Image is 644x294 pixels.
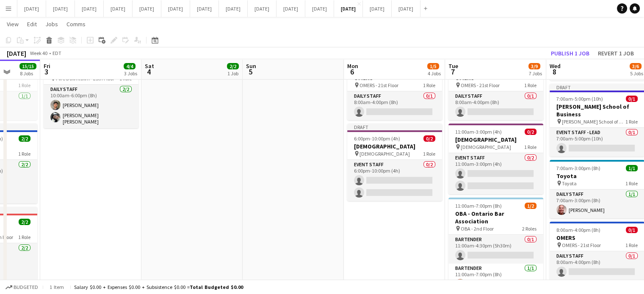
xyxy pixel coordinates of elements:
[625,180,638,187] span: 1 Role
[625,118,638,125] span: 1 Role
[144,67,154,77] span: 4
[18,82,30,88] span: 1 Role
[524,144,536,150] span: 1 Role
[562,242,601,248] span: OMERS - 21st Floor
[19,219,30,225] span: 2/2
[461,82,500,88] span: OMERS - 21st Floor
[124,70,137,77] div: 3 Jobs
[47,284,67,290] span: 1 item
[626,96,638,102] span: 0/1
[19,135,30,142] span: 2/2
[448,264,543,292] app-card-role: Bartender1/111:00am-7:00pm (8h)[PERSON_NAME]
[529,70,542,77] div: 7 Jobs
[124,63,135,69] span: 4/4
[246,62,256,70] span: Sun
[190,0,219,17] button: [DATE]
[448,153,543,194] app-card-role: Event Staff0/211:00am-3:00pm (4h)
[4,283,39,292] button: Budgeted
[63,19,89,30] a: Comms
[428,70,441,77] div: 4 Jobs
[455,129,502,135] span: 11:00am-3:00pm (4h)
[524,82,536,88] span: 1 Role
[547,48,593,59] button: Publish 1 job
[219,0,248,17] button: [DATE]
[447,67,458,77] span: 7
[17,0,46,17] button: [DATE]
[427,63,439,69] span: 1/5
[448,235,543,264] app-card-role: Bartender0/111:00am-4:30pm (5h30m)
[346,67,358,77] span: 6
[525,203,536,209] span: 1/2
[305,0,334,17] button: [DATE]
[46,0,75,17] button: [DATE]
[104,0,133,17] button: [DATE]
[7,49,26,58] div: [DATE]
[461,144,511,150] span: [DEMOGRAPHIC_DATA]
[448,62,543,120] app-job-card: 8:00am-4:00pm (8h)0/1OMERS OMERS - 21st Floor1 RoleDaily Staff0/18:00am-4:00pm (8h)
[190,284,243,290] span: Total Budgeted $0.00
[522,225,536,232] span: 2 Roles
[14,284,38,290] span: Budgeted
[145,62,154,70] span: Sat
[562,118,625,125] span: [PERSON_NAME] School of Business - 30th Floor
[248,0,276,17] button: [DATE]
[556,165,600,171] span: 7:00am-3:00pm (8h)
[45,20,58,28] span: Jobs
[227,63,239,69] span: 2/2
[594,48,637,59] button: Revert 1 job
[53,50,61,56] div: EDT
[347,160,442,201] app-card-role: Event Staff0/26:00pm-10:00pm (4h)
[448,124,543,194] div: 11:00am-3:00pm (4h)0/2[DEMOGRAPHIC_DATA] [DEMOGRAPHIC_DATA]1 RoleEvent Staff0/211:00am-3:00pm (4h)
[347,91,442,120] app-card-role: Daily Staff0/18:00am-4:00pm (8h)
[354,135,400,142] span: 6:00pm-10:00pm (4h)
[276,0,305,17] button: [DATE]
[161,0,190,17] button: [DATE]
[525,129,536,135] span: 0/2
[27,20,37,28] span: Edit
[461,225,494,232] span: OBA - 2nd Floor
[528,63,540,69] span: 3/9
[359,82,398,88] span: OMERS - 21st Floor
[7,20,19,28] span: View
[448,91,543,120] app-card-role: Daily Staff0/18:00am-4:00pm (8h)
[44,85,138,128] app-card-role: Daily Staff2/210:00am-6:00pm (8h)[PERSON_NAME][PERSON_NAME] [PERSON_NAME]
[245,67,256,77] span: 5
[562,180,577,187] span: Toyota
[44,55,138,128] app-job-card: 10:00am-6:00pm (8h)2/2PwC - Downtown PwC Downtown - 25th Floor1 RoleDaily Staff2/210:00am-6:00pm ...
[455,203,502,209] span: 11:00am-7:00pm (8h)
[392,0,420,17] button: [DATE]
[74,284,243,290] div: Salary $0.00 + Expenses $0.00 + Subsistence $0.00 =
[18,234,30,240] span: 1 Role
[347,62,442,120] app-job-card: 8:00am-4:00pm (8h)0/1OMERS OMERS - 21st Floor1 RoleDaily Staff0/18:00am-4:00pm (8h)
[42,19,61,30] a: Jobs
[448,210,543,225] h3: OBA - Ontario Bar Association
[18,151,30,157] span: 1 Role
[423,151,435,157] span: 1 Role
[626,165,638,171] span: 1/1
[423,82,435,88] span: 1 Role
[28,50,49,56] span: Week 40
[347,124,442,201] app-job-card: Draft6:00pm-10:00pm (4h)0/2[DEMOGRAPHIC_DATA] [DEMOGRAPHIC_DATA]1 RoleEvent Staff0/26:00pm-10:00p...
[44,62,50,70] span: Fri
[550,62,561,70] span: Wed
[66,20,86,28] span: Comms
[347,124,442,130] div: Draft
[3,19,22,30] a: View
[133,0,161,17] button: [DATE]
[363,0,392,17] button: [DATE]
[359,151,410,157] span: [DEMOGRAPHIC_DATA]
[630,70,643,77] div: 5 Jobs
[556,227,600,233] span: 8:00am-4:00pm (8h)
[20,70,36,77] div: 8 Jobs
[334,0,363,17] button: [DATE]
[625,242,638,248] span: 1 Role
[227,70,238,77] div: 1 Job
[347,143,442,150] h3: [DEMOGRAPHIC_DATA]
[448,136,543,143] h3: [DEMOGRAPHIC_DATA]
[448,198,543,292] app-job-card: 11:00am-7:00pm (8h)1/2OBA - Ontario Bar Association OBA - 2nd Floor2 RolesBartender0/111:00am-4:3...
[626,227,638,233] span: 0/1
